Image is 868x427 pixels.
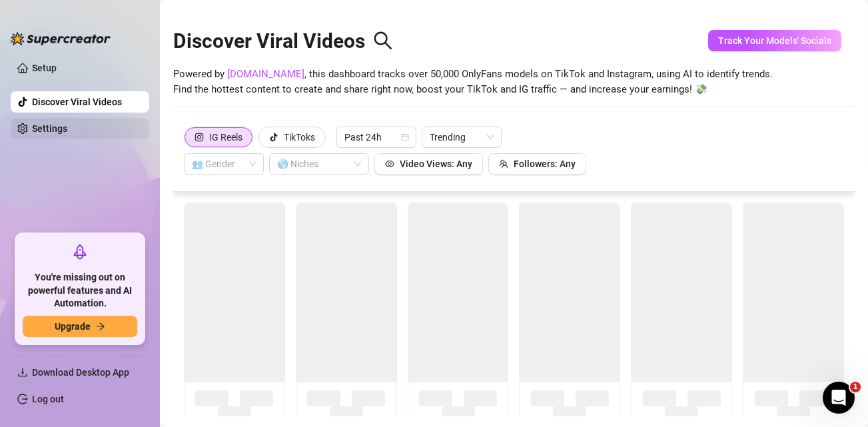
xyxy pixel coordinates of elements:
span: rocket [72,244,88,260]
button: Followers: Any [488,153,586,175]
button: Track Your Models' Socials [708,30,841,51]
a: Log out [32,394,64,404]
span: instagram [195,133,204,142]
span: eye [385,159,394,169]
span: Video Views: Any [400,159,472,169]
span: Followers: Any [514,159,576,169]
span: calendar [401,133,409,141]
span: Download Desktop App [32,367,129,378]
div: IG Reels [209,127,242,147]
a: Discover Viral Videos [32,97,122,107]
button: Video Views: Any [374,153,483,175]
span: Powered by , this dashboard tracks over 50,000 OnlyFans models on TikTok and Instagram, using AI ... [173,67,773,98]
span: download [17,367,28,378]
div: TikToks [284,127,315,147]
img: logo-BBDzfeDw.svg [11,32,111,45]
span: Past 24h [344,127,408,147]
span: tik-tok [269,133,278,142]
span: 1 [850,382,861,392]
span: team [499,159,508,169]
a: [DOMAIN_NAME] [227,68,304,80]
span: search [373,31,393,51]
a: Setup [32,63,57,73]
span: Trending [430,127,494,147]
span: Track Your Models' Socials [718,35,831,46]
a: Settings [32,123,67,134]
iframe: Intercom live chat [823,382,855,414]
span: Upgrade [55,321,91,332]
span: arrow-right [96,322,105,331]
span: You're missing out on powerful features and AI Automation. [23,271,137,310]
button: Upgradearrow-right [23,316,137,337]
h2: Discover Viral Videos [173,29,393,54]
